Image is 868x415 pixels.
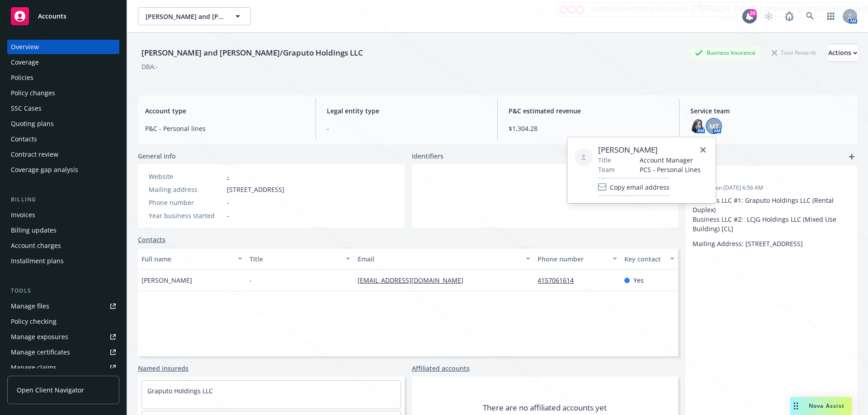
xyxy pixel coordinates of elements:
[693,184,850,192] span: Updated on [DATE] 6:56 AM
[690,106,850,116] span: Service team
[149,172,223,181] div: Website
[690,119,705,133] img: photo
[11,147,58,162] div: Contract review
[227,198,229,207] span: -
[759,7,778,25] a: Start snowing
[693,196,850,233] p: Business LLC #1: Graputo Holdings LLC (Rental Duplex) Business LLC #2: LCJG Holdings LLC (Mixed U...
[7,286,119,295] div: Tools
[7,101,119,116] a: SSC Cases
[138,248,246,270] button: Full name
[11,40,39,54] div: Overview
[17,385,84,395] span: Open Client Navigator
[227,185,284,194] span: [STREET_ADDRESS]
[846,151,857,162] a: add
[693,173,826,182] span: -
[598,145,701,155] span: [PERSON_NAME]
[138,47,367,59] div: [PERSON_NAME] and [PERSON_NAME]/Graputo Holdings LLC
[412,364,470,373] a: Affiliated accounts
[709,121,719,131] span: MT
[640,165,701,174] span: PCS - Personal Lines
[11,132,37,146] div: Contacts
[7,40,119,54] a: Overview
[149,185,223,194] div: Mailing address
[7,132,119,146] a: Contacts
[11,345,70,359] div: Manage certificates
[640,155,701,165] span: Account Manager
[145,124,305,133] span: P&C - Personal lines
[11,117,54,131] div: Quoting plans
[11,299,49,313] div: Manage files
[7,208,119,222] a: Invoices
[7,195,119,204] div: Billing
[633,275,644,285] span: Yes
[327,106,486,116] span: Legal entity type
[11,254,64,268] div: Installment plans
[780,7,798,25] a: Report a Bug
[38,13,66,20] span: Accounts
[358,276,471,284] a: [EMAIL_ADDRESS][DOMAIN_NAME]
[138,7,251,25] button: [PERSON_NAME] and [PERSON_NAME]/Graputo Holdings LLC
[227,172,229,181] a: -
[749,9,757,17] div: 20
[354,248,534,270] button: Email
[7,254,119,268] a: Installment plans
[412,151,443,161] span: Identifiers
[483,402,607,413] span: There are no affiliated accounts yet
[822,7,840,25] a: Switch app
[7,86,119,100] a: Policy changes
[11,208,35,222] div: Invoices
[11,314,57,329] div: Policy checking
[690,47,760,58] div: Business Insurance
[685,166,857,256] div: -Updated on [DATE] 6:56 AMBusiness LLC #1: Graputo Holdings LLC (Rental Duplex) Business LLC #2: ...
[790,397,852,415] button: Nova Assist
[250,275,252,285] span: -
[7,314,119,329] a: Policy checking
[11,70,33,85] div: Policies
[509,124,668,133] span: $1,304.28
[7,4,119,29] a: Accounts
[146,12,224,21] span: [PERSON_NAME] and [PERSON_NAME]/Graputo Holdings LLC
[7,299,119,313] a: Manage files
[142,254,232,264] div: Full name
[147,387,213,395] a: Graputo Holdings LLC
[828,44,857,61] div: Actions
[11,86,55,100] div: Policy changes
[11,360,57,375] div: Manage claims
[227,211,229,220] span: -
[138,151,176,161] span: General info
[149,211,223,220] div: Year business started
[598,165,615,174] span: Team
[11,330,68,344] div: Manage exposures
[11,55,39,70] div: Coverage
[250,254,340,264] div: Title
[624,254,665,264] div: Key contact
[509,106,668,116] span: P&C estimated revenue
[7,163,119,177] a: Coverage gap analysis
[809,402,844,410] span: Nova Assist
[610,182,670,192] span: Copy email address
[7,360,119,375] a: Manage claims
[327,124,486,133] span: -
[11,101,42,116] div: SSC Cases
[538,276,581,284] a: 4157061614
[246,248,354,270] button: Title
[142,62,158,71] div: DBA: -
[7,117,119,131] a: Quoting plans
[7,330,119,344] a: Manage exposures
[11,163,78,177] div: Coverage gap analysis
[142,275,192,285] span: [PERSON_NAME]
[11,238,61,253] div: Account charges
[598,178,670,196] button: Copy email address
[598,155,611,165] span: Title
[7,147,119,162] a: Contract review
[621,248,678,270] button: Key contact
[358,254,520,264] div: Email
[7,55,119,70] a: Coverage
[7,238,119,253] a: Account charges
[7,223,119,238] a: Billing updates
[138,235,165,244] a: Contacts
[693,239,850,248] p: Mailing Address: [STREET_ADDRESS]
[138,364,189,373] a: Named insureds
[698,145,708,155] a: close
